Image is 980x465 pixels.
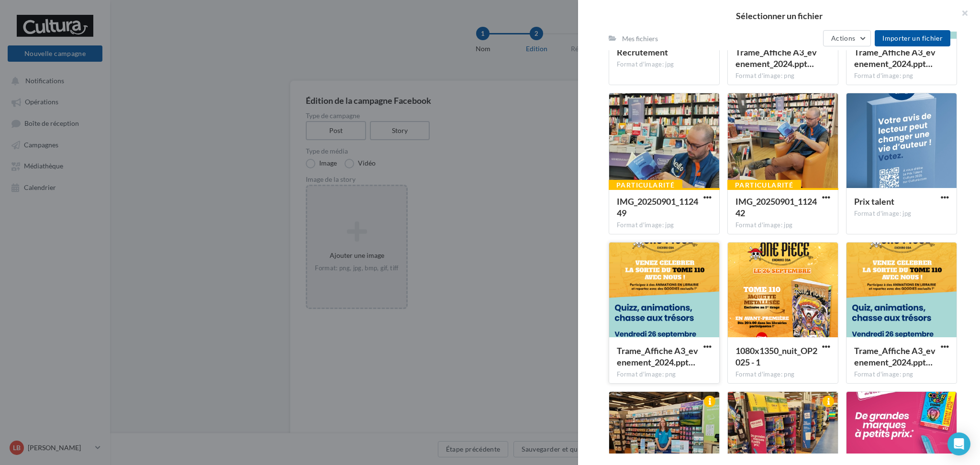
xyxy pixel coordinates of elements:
div: Mes fichiers [622,34,658,44]
div: Particularité [727,180,801,190]
span: Actions [831,34,855,42]
div: Open Intercom Messenger [947,432,970,455]
span: Trame_Affiche A3_evenement_2024.pptx (27) [854,345,935,367]
div: Format d'image: png [735,370,830,379]
div: Format d'image: png [854,370,949,379]
span: Trame_Affiche A3_evenement_2024.pptx (28) [617,345,698,367]
div: Particularité [609,180,682,190]
button: Actions [823,30,871,46]
div: Format d'image: png [854,72,949,80]
span: Prix talent [854,196,894,207]
button: Importer un fichier [875,30,950,46]
h2: Sélectionner un fichier [593,11,965,20]
span: Recrutement [617,47,668,57]
div: Format d'image: jpg [617,60,712,69]
div: Format d'image: png [735,72,830,80]
span: Importer un fichier [882,34,943,42]
div: Format d'image: jpg [735,221,830,230]
div: Format d'image: png [617,370,712,379]
span: IMG_20250901_112442 [735,196,817,218]
div: Format d'image: jpg [617,221,712,230]
span: IMG_20250901_112449 [617,196,698,218]
div: Format d'image: jpg [854,210,949,218]
span: 1080x1350_nuit_OP2025 - 1 [735,345,817,367]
